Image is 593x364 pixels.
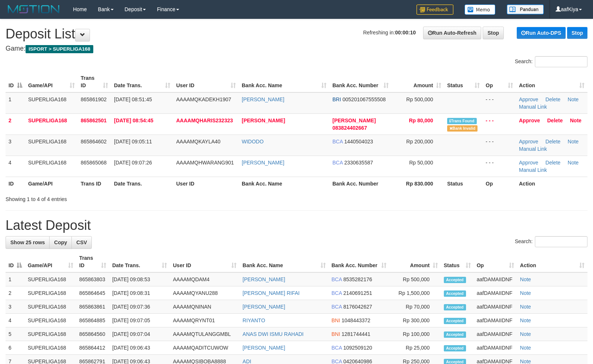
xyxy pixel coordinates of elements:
[515,236,587,247] label: Search:
[444,331,466,338] span: Accepted
[6,113,25,135] td: 2
[520,331,531,337] a: Note
[519,167,547,173] a: Manual Link
[389,286,441,300] td: Rp 1,500,000
[170,341,239,355] td: AAAAMQADITCUWOW
[81,118,107,123] span: 865862501
[49,236,72,249] a: Copy
[25,177,78,190] th: Game/API
[25,113,78,135] td: SUPERLIGA168
[517,251,587,272] th: Action: activate to sort column ascending
[109,341,170,355] td: [DATE] 09:06:43
[111,71,173,92] th: Date Trans.: activate to sort column ascending
[109,327,170,341] td: [DATE] 09:07:04
[170,286,239,300] td: AAAAMQYANU288
[343,290,372,296] span: Copy 2140691251 to clipboard
[239,71,329,92] th: Bank Acc. Name: activate to sort column ascending
[242,139,264,144] a: WIDODO
[483,27,504,39] a: Stop
[519,160,538,166] a: Approve
[395,30,416,35] strong: 00:00:10
[173,71,239,92] th: User ID: activate to sort column ascending
[519,104,547,110] a: Manual Link
[6,236,50,249] a: Show 25 rows
[507,4,544,14] img: panduan.png
[363,30,416,35] span: Refreshing in:
[444,277,466,283] span: Accepted
[6,251,25,272] th: ID: activate to sort column descending
[6,177,25,190] th: ID
[170,300,239,314] td: AAAAMQNINAN
[78,177,111,190] th: Trans ID
[389,314,441,327] td: Rp 300,000
[483,92,516,114] td: - - -
[568,160,579,166] a: Note
[570,118,582,123] a: Note
[6,272,25,286] td: 1
[332,125,367,131] span: Copy 083824402667 to clipboard
[114,118,153,123] span: [DATE] 08:54:45
[332,304,342,310] span: BCA
[25,135,78,156] td: SUPERLIGA168
[389,300,441,314] td: Rp 70,000
[474,314,517,327] td: aafDAMAIIDNF
[519,139,538,144] a: Approve
[109,286,170,300] td: [DATE] 09:08:31
[344,160,373,166] span: Copy 2330635587 to clipboard
[242,276,285,282] a: [PERSON_NAME]
[76,286,109,300] td: 865864645
[423,27,481,39] a: Run Auto-Refresh
[519,96,538,102] a: Approve
[465,4,496,15] img: Button%20Memo.svg
[6,71,25,92] th: ID: activate to sort column descending
[389,272,441,286] td: Rp 500,000
[114,160,152,166] span: [DATE] 09:07:26
[416,4,453,15] img: Feedback.jpg
[6,156,25,177] td: 4
[170,327,239,341] td: AAAAMQTULANGGMBL
[516,177,587,190] th: Action
[342,96,386,102] span: Copy 005201067555508 to clipboard
[483,71,516,92] th: Op: activate to sort column ascending
[242,317,265,323] a: RIYANTO
[176,96,231,102] span: AAAAMQKADEKH1907
[474,251,517,272] th: Op: activate to sort column ascending
[483,113,516,135] td: - - -
[6,4,62,15] img: MOTION_logo.png
[10,239,45,245] span: Show 25 rows
[406,96,433,102] span: Rp 500,000
[406,139,433,144] span: Rp 200,000
[173,177,239,190] th: User ID
[332,139,343,144] span: BCA
[343,276,372,282] span: Copy 8535282176 to clipboard
[332,96,341,102] span: BRI
[242,160,284,166] a: [PERSON_NAME]
[25,272,76,286] td: SUPERLIGA168
[567,27,587,39] a: Stop
[76,314,109,327] td: 865864885
[6,314,25,327] td: 4
[520,304,531,310] a: Note
[520,276,531,282] a: Note
[520,345,531,351] a: Note
[515,56,587,67] label: Search:
[329,71,392,92] th: Bank Acc. Number: activate to sort column ascending
[76,251,109,272] th: Trans ID: activate to sort column ascending
[25,341,76,355] td: SUPERLIGA168
[6,27,587,41] h1: Deposit List
[546,96,560,102] a: Delete
[76,239,87,245] span: CSV
[389,327,441,341] td: Rp 100,000
[242,304,285,310] a: [PERSON_NAME]
[483,156,516,177] td: - - -
[409,118,433,123] span: Rp 80,000
[444,345,466,351] span: Accepted
[76,272,109,286] td: 865863803
[6,327,25,341] td: 5
[6,300,25,314] td: 3
[6,45,587,52] h4: Game:
[444,71,483,92] th: Status: activate to sort column ascending
[114,139,152,144] span: [DATE] 09:05:11
[392,177,444,190] th: Rp 830.000
[332,276,342,282] span: BCA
